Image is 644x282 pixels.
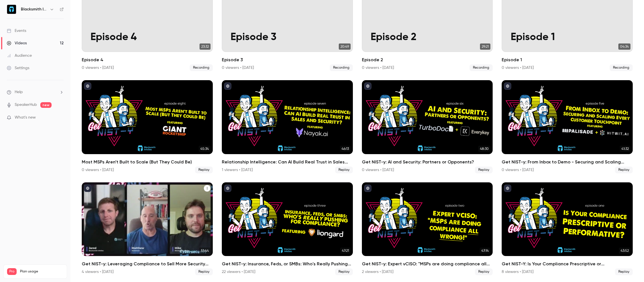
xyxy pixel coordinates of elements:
img: Blacksmith InfoSec [7,5,16,14]
li: Get NIST-y: AI and Security: Partners or Opponents? [362,80,493,173]
h2: Get NIST-y: Insurance, Feds, or SMBs: Who's Really Pushing for Compliance? [222,261,353,267]
button: published [504,185,511,192]
span: Help [15,89,23,95]
a: 45:34Most MSPs Aren’t Built to Scale (But They Could Be)0 viewers • [DATE]Replay [82,80,213,173]
div: 0 viewers • [DATE] [502,167,534,173]
span: Recording [610,64,633,71]
div: 0 viewers • [DATE] [82,65,114,71]
span: 51:44 [199,248,211,254]
button: published [364,82,371,90]
p: Episode 1 [511,31,624,43]
div: 0 viewers • [DATE] [82,167,114,173]
li: Get NIST-y: Insurance, Feds, or SMBs: Who's Really Pushing for Compliance? [222,182,353,275]
div: Videos [7,40,27,46]
p: Episode 2 [371,31,484,43]
h2: Get NIST-Y: Is Your Compliance Prescriptive or Performative? [502,261,633,267]
h2: Episode 2 [362,56,493,63]
a: 51:44Get NIST-y: Leveraging Compliance to Sell More Security Services4 viewers • [DATE]Replay [82,182,213,275]
span: Replay [335,167,353,173]
h2: Get NIST-y: From Inbox to Demo - Securing and Scaling Every Customer Touchpoint [502,159,633,165]
a: 47:21Get NIST-y: Insurance, Feds, or SMBs: Who's Really Pushing for Compliance?22 viewers • [DATE... [222,182,353,275]
h2: Get NIST-y: Leveraging Compliance to Sell More Security Services [82,261,213,267]
span: Plan usage [20,269,63,274]
div: 0 viewers • [DATE] [362,65,394,71]
a: 47:14Get NIST-y: Expert vCISO: "MSPs are doing compliance all wrong!"2 viewers • [DATE]Replay [362,182,493,275]
span: Replay [475,268,493,275]
div: 0 viewers • [DATE] [362,167,394,173]
li: Get NIST-y: Leveraging Compliance to Sell More Security Services [82,182,213,275]
div: 0 viewers • [DATE] [222,65,254,71]
button: published [364,185,371,192]
div: 8 viewers • [DATE] [502,269,534,275]
h2: Episode 1 [502,56,633,63]
a: SpeakerHub [15,102,37,108]
div: Audience [7,53,32,58]
span: Replay [615,268,633,275]
div: 0 viewers • [DATE] [502,65,534,71]
span: Pro [7,268,17,275]
li: Get NIST-y: Expert vCISO: "MSPs are doing compliance all wrong!" [362,182,493,275]
p: Episode 4 [90,31,204,43]
p: Episode 3 [231,31,344,43]
li: Get NIST-Y: Is Your Compliance Prescriptive or Performative? [502,182,633,275]
button: published [84,185,91,192]
a: 46:13Relationship Intelligence: Can AI Build Real Trust in Sales and Security?1 viewers • [DATE]R... [222,80,353,173]
li: Most MSPs Aren’t Built to Scale (But They Could Be) [82,80,213,173]
li: help-dropdown-opener [7,89,64,95]
h2: Relationship Intelligence: Can AI Build Real Trust in Sales and Security? [222,159,353,165]
div: Events [7,28,26,34]
h2: Most MSPs Aren’t Built to Scale (But They Could Be) [82,159,213,165]
h2: Episode 4 [82,56,213,63]
li: Get NIST-y: From Inbox to Demo - Securing and Scaling Every Customer Touchpoint [502,80,633,173]
span: 43:52 [619,248,630,254]
span: Replay [195,167,213,173]
span: Replay [195,268,213,275]
li: Relationship Intelligence: Can AI Build Real Trust in Sales and Security? [222,80,353,173]
div: 22 viewers • [DATE] [222,269,255,275]
button: published [84,82,91,90]
div: 4 viewers • [DATE] [82,269,114,275]
span: new [40,102,52,108]
span: What's new [15,115,36,121]
span: 46:13 [340,146,351,152]
span: 29:21 [480,43,490,50]
span: 04:34 [618,43,630,50]
div: 1 viewers • [DATE] [222,167,253,173]
span: Replay [335,268,353,275]
span: 48:30 [478,146,490,152]
button: published [504,82,511,90]
div: Settings [7,65,29,71]
span: 41:32 [620,146,630,152]
h2: Episode 3 [222,56,353,63]
span: 20:49 [339,43,351,50]
span: Recording [190,64,213,71]
span: 47:14 [480,248,490,254]
span: Replay [475,167,493,173]
span: 23:32 [200,43,211,50]
span: 45:34 [199,146,211,152]
div: 2 viewers • [DATE] [362,269,393,275]
span: Recording [330,64,353,71]
button: published [224,82,231,90]
a: 41:32Get NIST-y: From Inbox to Demo - Securing and Scaling Every Customer Touchpoint0 viewers • [... [502,80,633,173]
span: Replay [615,167,633,173]
a: 43:52Get NIST-Y: Is Your Compliance Prescriptive or Performative?8 viewers • [DATE]Replay [502,182,633,275]
h6: Blacksmith InfoSec [21,6,47,12]
h2: Get NIST-y: AI and Security: Partners or Opponents? [362,159,493,165]
button: published [224,185,231,192]
h2: Get NIST-y: Expert vCISO: "MSPs are doing compliance all wrong!" [362,261,493,267]
span: 47:21 [340,248,351,254]
a: 48:30Get NIST-y: AI and Security: Partners or Opponents?0 viewers • [DATE]Replay [362,80,493,173]
span: Recording [470,64,493,71]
